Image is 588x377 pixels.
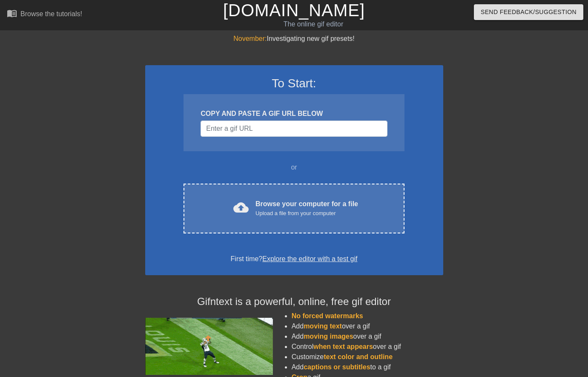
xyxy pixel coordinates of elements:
span: moving images [304,333,353,340]
span: cloud_upload [233,200,249,215]
div: Investigating new gif presets! [145,34,443,44]
span: text color and outline [324,353,393,360]
span: captions or subtitles [304,363,370,371]
span: No forced watermarks [292,312,363,319]
div: or [167,162,421,173]
div: Upload a file from your computer [255,209,358,218]
li: Customize [292,352,443,362]
a: Explore the editor with a test gif [262,255,357,262]
span: November: [233,35,267,42]
div: COPY AND PASTE A GIF URL BELOW [201,109,387,119]
div: Browse the tutorials! [20,10,82,17]
a: Browse the tutorials! [7,8,82,21]
img: football_small.gif [145,318,273,375]
span: Send Feedback/Suggestion [481,7,577,17]
li: Add over a gif [292,321,443,331]
span: moving text [304,322,342,330]
h4: Gifntext is a powerful, online, free gif editor [145,296,443,308]
div: First time? [156,254,432,264]
h3: To Start: [156,76,432,91]
input: Username [201,121,387,137]
a: [DOMAIN_NAME] [223,1,365,20]
li: Add to a gif [292,362,443,372]
button: Send Feedback/Suggestion [474,4,583,20]
li: Control over a gif [292,342,443,352]
li: Add over a gif [292,331,443,342]
span: menu_book [7,8,17,18]
div: The online gif editor [200,19,426,29]
span: when text appears [313,343,373,350]
div: Browse your computer for a file [255,199,358,218]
